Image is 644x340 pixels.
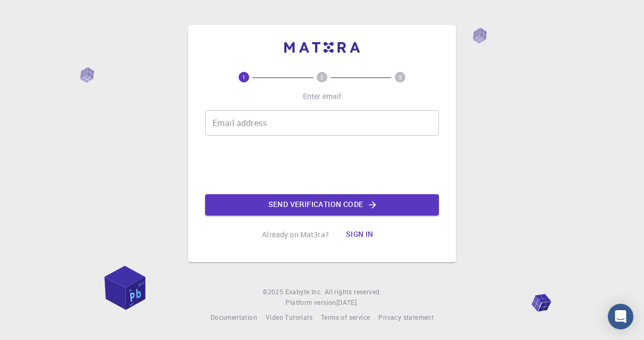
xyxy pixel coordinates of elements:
a: Exabyte Inc. [285,287,323,297]
span: [DATE] . [336,298,359,306]
a: Video Tutorials [266,312,312,323]
span: Video Tutorials [266,313,312,321]
a: Documentation [210,312,257,323]
text: 3 [399,73,402,81]
div: Open Intercom Messenger [608,304,633,329]
button: Sign in [337,224,382,245]
p: Already on Mat3ra? [262,229,329,240]
span: Platform version [285,297,336,308]
span: Exabyte Inc. [285,287,323,296]
span: Documentation [210,313,257,321]
text: 2 [320,73,324,81]
span: © 2025 [262,287,285,297]
span: Terms of service [321,313,370,321]
span: Privacy statement [378,313,434,321]
p: Enter email [303,91,342,102]
text: 1 [242,73,245,81]
span: All rights reserved. [325,287,382,297]
a: Privacy statement [378,312,434,323]
a: [DATE]. [336,297,359,308]
button: Send verification code [205,194,439,215]
iframe: reCAPTCHA [241,144,403,186]
a: Terms of service [321,312,370,323]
